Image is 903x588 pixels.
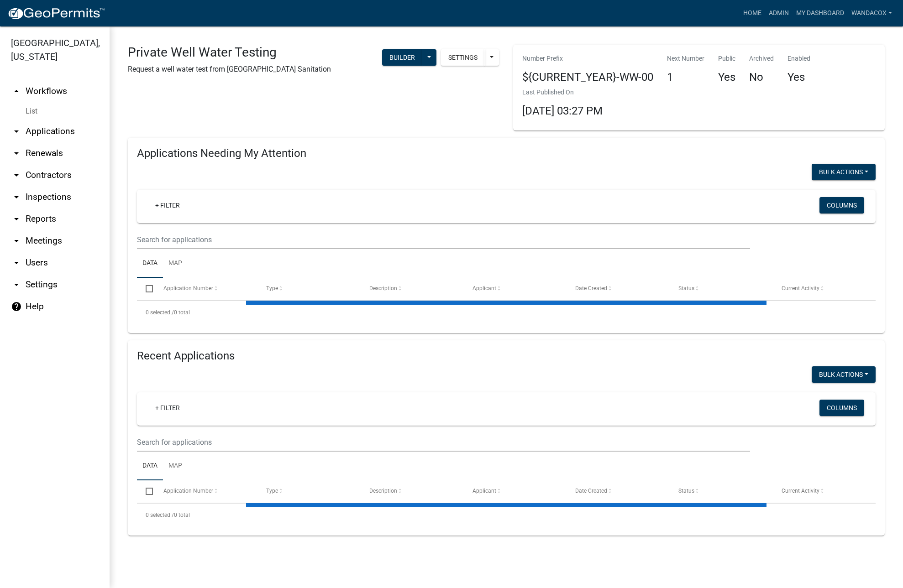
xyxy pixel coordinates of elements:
[670,278,773,300] datatable-header-cell: Status
[154,480,257,502] datatable-header-cell: Application Number
[361,278,464,300] datatable-header-cell: Description
[137,433,750,452] input: Search for applications
[11,192,22,203] i: arrow_drop_down
[137,249,163,278] a: Data
[361,480,464,502] datatable-header-cell: Description
[11,170,22,181] i: arrow_drop_down
[11,148,22,159] i: arrow_drop_down
[137,452,163,481] a: Data
[137,301,876,324] div: 0 total
[148,197,187,213] a: + Filter
[137,278,154,300] datatable-header-cell: Select
[463,480,567,502] datatable-header-cell: Applicant
[793,5,848,22] a: My Dashboard
[128,45,331,60] h3: Private Well Water Testing
[819,400,864,416] button: Columns
[137,504,876,526] div: 0 total
[137,480,154,502] datatable-header-cell: Select
[463,278,567,300] datatable-header-cell: Applicant
[678,488,694,494] span: Status
[163,488,213,494] span: Application Number
[163,249,188,278] a: Map
[472,285,496,291] span: Applicant
[772,480,876,502] datatable-header-cell: Current Activity
[11,301,22,312] i: help
[146,309,174,316] span: 0 selected /
[812,366,876,383] button: Bulk Actions
[11,86,22,97] i: arrow_drop_up
[812,164,876,180] button: Bulk Actions
[163,285,213,291] span: Application Number
[11,279,22,290] i: arrow_drop_down
[749,54,774,63] p: Archived
[575,488,607,494] span: Date Created
[522,71,653,84] h4: ${CURRENT_YEAR}-WW-00
[787,71,810,84] h4: Yes
[740,5,765,22] a: Home
[11,126,22,137] i: arrow_drop_down
[819,197,864,213] button: Columns
[782,488,819,494] span: Current Activity
[11,213,22,224] i: arrow_drop_down
[369,285,397,291] span: Description
[522,54,653,63] p: Number Prefix
[441,49,485,66] button: Settings
[667,71,704,84] h4: 1
[787,54,810,63] p: Enabled
[522,88,603,97] p: Last Published On
[137,349,876,363] h4: Recent Applications
[765,5,793,22] a: Admin
[163,452,188,481] a: Map
[266,285,278,291] span: Type
[148,400,187,416] a: + Filter
[11,235,22,246] i: arrow_drop_down
[472,488,496,494] span: Applicant
[718,71,735,84] h4: Yes
[257,278,361,300] datatable-header-cell: Type
[678,285,694,291] span: Status
[382,49,422,66] button: Builder
[575,285,607,291] span: Date Created
[146,512,174,518] span: 0 selected /
[137,147,876,160] h4: Applications Needing My Attention
[257,480,361,502] datatable-header-cell: Type
[782,285,819,291] span: Current Activity
[667,54,704,63] p: Next Number
[154,278,257,300] datatable-header-cell: Application Number
[670,480,773,502] datatable-header-cell: Status
[369,488,397,494] span: Description
[11,257,22,268] i: arrow_drop_down
[567,480,670,502] datatable-header-cell: Date Created
[137,230,750,249] input: Search for applications
[522,104,603,117] span: [DATE] 03:27 PM
[718,54,735,63] p: Public
[772,278,876,300] datatable-header-cell: Current Activity
[848,5,896,22] a: WandaCox
[128,64,331,75] p: Request a well water test from [GEOGRAPHIC_DATA] Sanitation
[567,278,670,300] datatable-header-cell: Date Created
[749,71,774,84] h4: No
[266,488,278,494] span: Type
